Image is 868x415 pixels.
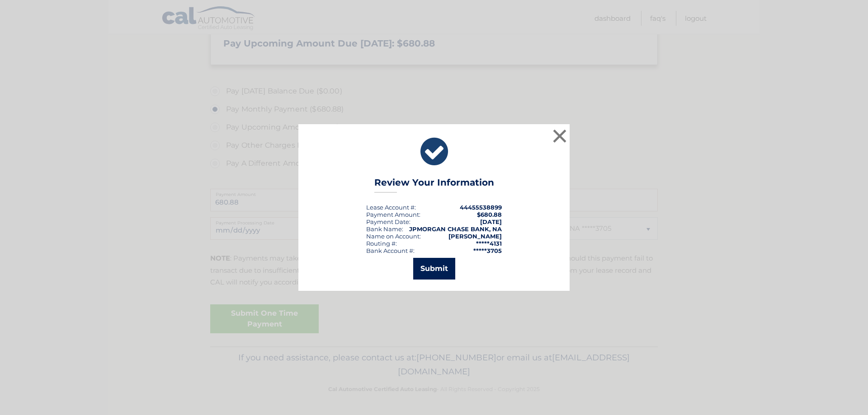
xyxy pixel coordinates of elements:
span: $680.88 [477,211,502,218]
div: : [366,218,410,225]
strong: JPMORGAN CHASE BANK, NA [409,225,502,233]
button: × [551,127,569,145]
div: Name on Account: [366,233,421,240]
span: Payment Date [366,218,409,225]
span: [DATE] [480,218,502,225]
div: Routing #: [366,240,397,247]
button: Submit [413,258,455,280]
strong: 44455538899 [460,204,502,211]
div: Payment Amount: [366,211,420,218]
div: Bank Account #: [366,247,415,254]
strong: [PERSON_NAME] [448,233,502,240]
div: Bank Name: [366,225,403,233]
h3: Review Your Information [374,177,494,193]
div: Lease Account #: [366,204,416,211]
